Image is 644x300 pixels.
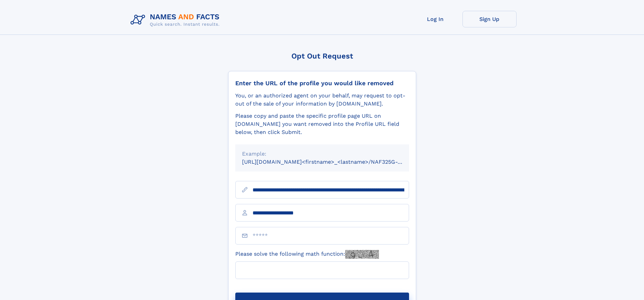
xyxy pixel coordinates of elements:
[235,79,409,87] div: Enter the URL of the profile you would like removed
[235,112,409,136] div: Please copy and paste the specific profile page URL on [DOMAIN_NAME] you want removed into the Pr...
[462,11,517,27] a: Sign Up
[235,92,409,108] div: You, or an authorized agent on your behalf, may request to opt-out of the sale of your informatio...
[242,159,422,165] small: [URL][DOMAIN_NAME]<firstname>_<lastname>/NAF325G-xxxxxxxx
[228,52,416,60] div: Opt Out Request
[128,11,225,29] img: Logo Names and Facts
[235,250,379,259] label: Please solve the following math function:
[242,150,402,158] div: Example:
[408,11,462,27] a: Log In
